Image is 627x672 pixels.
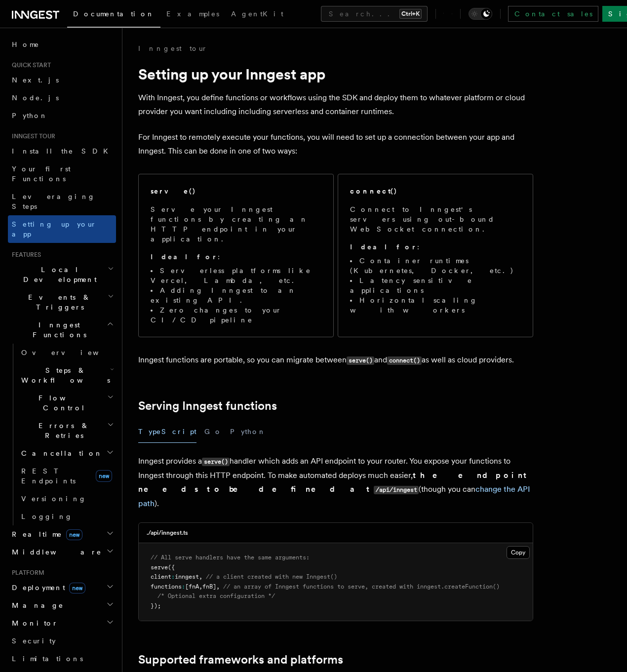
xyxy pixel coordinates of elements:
a: Versioning [17,490,116,508]
button: Monitor [8,614,116,632]
li: Serverless platforms like Vercel, Lambda, etc. [151,266,321,285]
button: Errors & Retries [17,417,116,444]
span: Install the SDK [12,147,114,155]
a: AgentKit [225,3,289,27]
span: Python [12,112,48,119]
span: Your first Functions [12,165,71,183]
button: Realtimenew [8,525,116,543]
p: With Inngest, you define functions or workflows using the SDK and deploy them to whatever platfor... [138,91,533,119]
button: Inngest Functions [8,316,116,344]
span: inngest [175,573,199,580]
h1: Setting up your Inngest app [138,65,533,83]
strong: Ideal for [151,253,218,261]
span: Overview [21,349,123,356]
code: serve() [202,458,230,466]
span: AgentKit [231,10,283,18]
span: Errors & Retries [17,421,107,440]
span: [fnA [185,583,199,590]
h2: serve() [151,186,196,196]
span: Next.js [12,76,59,84]
p: Connect to Inngest's servers using out-bound WebSocket connection. [350,204,521,234]
a: Setting up your app [8,215,116,243]
li: Adding Inngest to an existing API. [151,285,321,305]
span: Versioning [21,495,86,503]
span: Quick start [8,61,51,69]
span: Documentation [73,10,155,18]
span: Setting up your app [12,220,97,238]
span: client [151,573,171,580]
button: Events & Triggers [8,288,116,316]
kbd: Ctrl+K [399,9,422,19]
button: Python [230,421,266,443]
span: Middleware [8,547,102,557]
a: Inngest tour [138,43,207,53]
button: TypeScript [138,421,196,443]
span: }); [151,602,161,609]
span: Limitations [12,655,83,663]
span: functions [151,583,182,590]
button: Steps & Workflows [17,361,116,389]
span: Local Development [8,265,108,284]
span: Logging [21,513,73,520]
p: Inngest functions are portable, so you can migrate between and as well as cloud providers. [138,353,533,367]
span: Examples [166,10,219,18]
a: Overview [17,344,116,361]
a: Node.js [8,89,116,107]
a: Next.js [8,71,116,89]
button: Toggle dark mode [469,8,492,20]
a: Serving Inngest functions [138,399,277,413]
span: : [171,573,175,580]
span: new [96,470,112,482]
button: Manage [8,596,116,614]
span: Cancellation [17,448,103,458]
span: Features [8,251,41,259]
li: Horizontal scaling with workers [350,295,521,315]
span: Deployment [8,583,85,593]
span: Node.js [12,94,59,102]
a: Contact sales [508,6,598,22]
span: Steps & Workflows [17,365,110,385]
p: Inngest provides a handler which adds an API endpoint to your router. You expose your functions t... [138,454,533,511]
div: Inngest Functions [8,344,116,525]
span: : [182,583,185,590]
span: fnB] [202,583,216,590]
button: Go [204,421,222,443]
span: REST Endpoints [21,467,76,485]
span: Inngest Functions [8,320,107,340]
a: Security [8,632,116,650]
span: Inngest tour [8,132,55,140]
span: Realtime [8,529,82,539]
code: /api/inngest [374,486,419,494]
li: Container runtimes (Kubernetes, Docker, etc.) [350,256,521,276]
span: serve [151,564,168,571]
span: new [69,583,85,593]
h3: ./api/inngest.ts [147,529,188,537]
span: Monitor [8,618,58,628]
code: connect() [387,356,422,365]
a: Supported frameworks and platforms [138,653,343,667]
span: // an array of Inngest functions to serve, created with inngest.createFunction() [223,583,500,590]
a: Examples [160,3,225,27]
code: serve() [347,356,374,365]
span: , [216,583,220,590]
span: /* Optional extra configuration */ [157,593,275,599]
span: Events & Triggers [8,292,108,312]
button: Middleware [8,543,116,561]
span: Manage [8,600,64,610]
a: Python [8,107,116,124]
span: Flow Control [17,393,107,413]
a: Documentation [67,3,160,28]
span: , [199,573,202,580]
a: serve()Serve your Inngest functions by creating an HTTP endpoint in your application.Ideal for:Se... [138,174,334,337]
h2: connect() [350,186,397,196]
a: Your first Functions [8,160,116,188]
span: Home [12,40,39,49]
span: // All serve handlers have the same arguments: [151,554,310,561]
button: Search...Ctrl+K [321,6,428,22]
button: Local Development [8,261,116,288]
a: Install the SDK [8,142,116,160]
button: Copy [507,546,530,559]
span: Leveraging Steps [12,193,95,210]
li: Latency sensitive applications [350,276,521,295]
a: Logging [17,508,116,525]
